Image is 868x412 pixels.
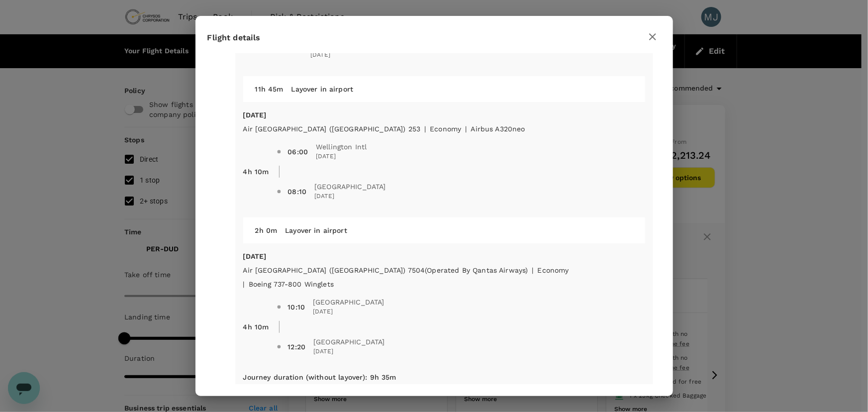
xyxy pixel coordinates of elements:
[243,110,645,120] p: [DATE]
[430,124,461,134] p: economy
[310,50,361,60] span: [DATE]
[313,297,385,307] span: [GEOGRAPHIC_DATA]
[288,302,305,312] div: 10:10
[288,342,305,352] div: 12:20
[243,280,245,288] span: |
[532,266,534,274] span: |
[316,152,367,162] span: [DATE]
[314,192,386,202] span: [DATE]
[243,322,269,332] p: 4h 10m
[465,125,467,133] span: |
[255,226,278,234] span: 2h 0m
[291,85,354,93] span: Layover in airport
[424,125,426,133] span: |
[207,33,261,42] span: Flight details
[313,347,385,357] span: [DATE]
[288,187,306,197] div: 08:10
[316,142,367,152] span: Wellington Intl
[285,226,347,234] span: Layover in airport
[243,251,645,261] p: [DATE]
[288,147,308,157] div: 06:00
[249,279,334,289] p: Boeing 737-800 Winglets
[243,167,269,177] p: 4h 10m
[313,337,385,347] span: [GEOGRAPHIC_DATA]
[243,372,396,382] p: Journey duration (without layover) : 9h 35m
[313,307,385,317] span: [DATE]
[314,182,386,192] span: [GEOGRAPHIC_DATA]
[243,124,421,134] p: Air [GEOGRAPHIC_DATA] ([GEOGRAPHIC_DATA]) 253
[471,124,525,134] p: Airbus A320neo
[255,85,284,93] span: 11h 45m
[243,265,528,275] p: Air [GEOGRAPHIC_DATA] ([GEOGRAPHIC_DATA]) 7504 (Operated by Qantas Airways)
[538,265,569,275] p: economy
